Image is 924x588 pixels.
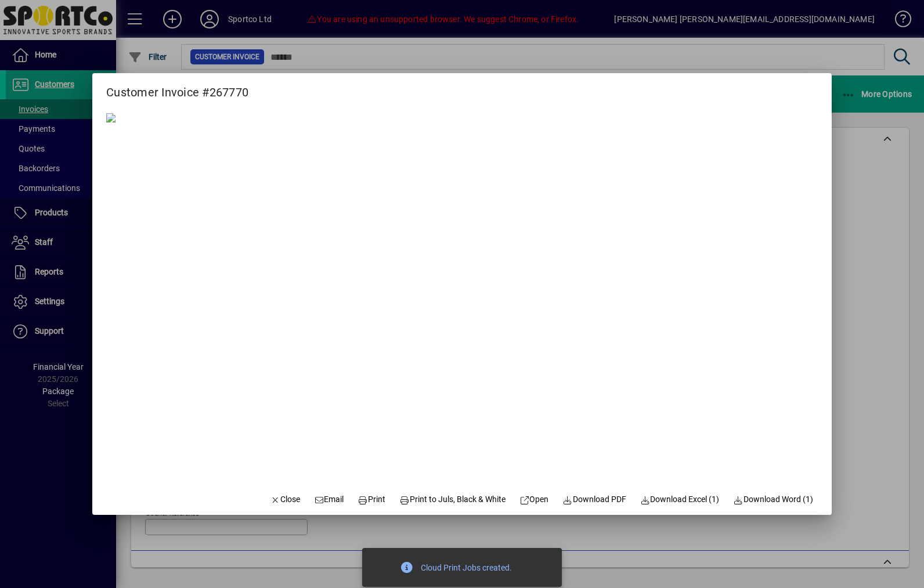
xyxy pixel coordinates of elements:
[515,489,554,510] a: Open
[558,489,631,510] a: Download PDF
[92,73,262,102] h2: Customer Invoice #267770
[636,489,724,510] button: Download Excel (1)
[728,489,818,510] button: Download Word (1)
[519,493,549,506] span: Open
[265,489,305,510] button: Close
[353,489,390,510] button: Print
[562,493,626,506] span: Download PDF
[309,489,349,510] button: Email
[395,489,510,510] button: Print to Juls, Black & White
[733,493,813,506] span: Download Word (1)
[270,493,300,506] span: Close
[314,493,344,506] span: Email
[358,493,386,506] span: Print
[399,493,506,506] span: Print to Juls, Black & White
[640,493,720,506] span: Download Excel (1)
[421,562,512,576] div: Cloud Print Jobs created.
